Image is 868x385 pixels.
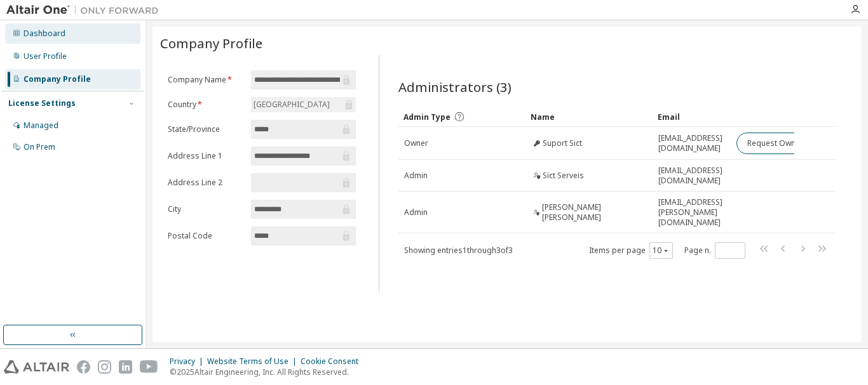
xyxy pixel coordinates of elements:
[168,124,243,134] label: State/Province
[170,356,207,367] div: Privacy
[8,98,76,108] div: License Settings
[24,74,91,84] div: Company Profile
[531,107,648,127] div: Name
[404,171,428,181] span: Admin
[404,138,428,148] span: Owner
[658,107,726,127] div: Email
[24,51,67,62] div: User Profile
[168,100,243,110] label: Country
[301,356,366,367] div: Cookie Consent
[653,245,670,256] button: 10
[542,202,648,223] span: [PERSON_NAME] [PERSON_NAME]
[170,367,366,377] p: © 2025 Altair Engineering, Inc. All Rights Reserved.
[658,133,725,153] span: [EMAIL_ADDRESS][DOMAIN_NAME]
[168,204,243,214] label: City
[119,360,132,374] img: linkedin.svg
[684,242,745,259] span: Page n.
[658,166,725,186] span: [EMAIL_ADDRESS][DOMAIN_NAME]
[24,29,65,39] div: Dashboard
[252,98,332,112] div: [GEOGRAPHIC_DATA]
[404,245,513,256] span: Showing entries 1 through 3 of 3
[589,242,673,259] span: Items per page
[160,34,262,52] span: Company Profile
[24,121,58,131] div: Managed
[404,207,428,218] span: Admin
[543,138,582,148] span: Suport Sict
[168,178,243,188] label: Address Line 2
[4,360,69,374] img: altair_logo.svg
[658,197,725,228] span: [EMAIL_ADDRESS][PERSON_NAME][DOMAIN_NAME]
[168,151,243,161] label: Address Line 1
[98,360,111,374] img: instagram.svg
[168,75,243,85] label: Company Name
[6,4,165,16] img: Altair One
[403,112,451,122] span: Admin Type
[77,360,90,374] img: facebook.svg
[168,231,243,241] label: Postal Code
[251,97,356,112] div: [GEOGRAPHIC_DATA]
[140,360,158,374] img: youtube.svg
[736,133,844,154] button: Request Owner Change
[543,171,584,181] span: Sict Serveis
[24,142,55,152] div: On Prem
[207,356,301,367] div: Website Terms of Use
[398,78,512,96] span: Administrators (3)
